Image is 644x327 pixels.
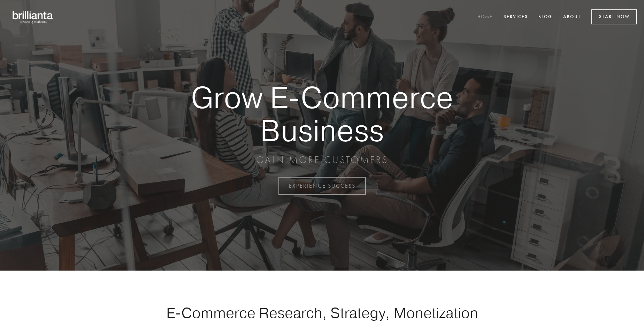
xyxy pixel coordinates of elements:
a: Services [499,11,532,23]
p: GAIN MORE CUSTOMERS [167,154,477,166]
a: Blog [534,11,557,23]
img: brillianta - research, strategy, marketing [7,7,59,27]
strong: Grow E-Commerce Business [167,81,477,147]
a: Start Now [591,9,637,24]
a: EXPERIENCE SUCCESS [278,177,366,195]
h1: E-Commerce Research, Strategy, Monetization [144,304,500,321]
a: Home [473,11,497,23]
a: About [559,11,585,23]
